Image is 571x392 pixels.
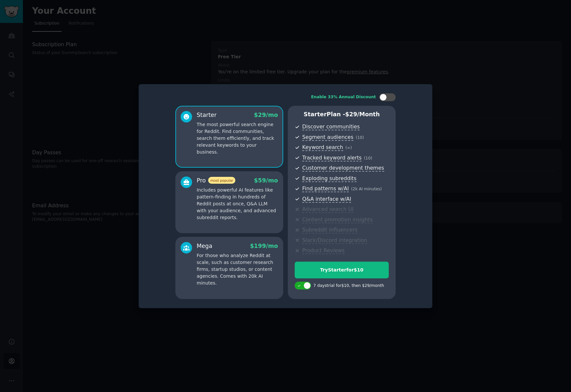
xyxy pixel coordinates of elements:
span: ( ∞ ) [345,145,352,150]
span: Content promotion insights [302,216,373,223]
span: ( 2k AI minutes ) [351,187,382,191]
div: Try Starter for $10 [295,267,388,273]
p: The most powerful search engine for Reddit. Find communities, search them efficiently, and track ... [197,121,278,156]
p: For those who analyze Reddit at scale, such as customer research firms, startup studios, or conte... [197,252,278,287]
span: Discover communities [302,123,360,130]
span: Subreddit influencers [302,227,357,233]
div: Mega [197,242,212,250]
span: Customer development themes [302,165,384,172]
div: 7 days trial for $10 , then $ 29 /month [313,283,384,289]
div: Pro [197,177,235,185]
span: Keyword search [302,144,343,151]
span: Exploding subreddits [302,175,356,182]
div: Enable 33% Annual Discount [311,94,376,100]
span: most popular [208,177,236,184]
span: $ 199 /mo [250,243,278,249]
button: TryStarterfor$10 [295,262,389,278]
span: Advanced search UI [302,206,353,213]
span: ( 10 ) [364,156,372,160]
span: Segment audiences [302,134,353,141]
span: $ 59 /mo [254,177,278,184]
span: Product Reviews [302,247,345,254]
span: Q&A interface w/AI [302,196,351,203]
div: Starter [197,111,217,119]
span: Tracked keyword alerts [302,155,362,161]
p: Starter Plan - [295,110,389,119]
span: $ 29 /month [345,111,380,118]
span: $ 29 /mo [254,112,278,118]
span: Slack/Discord integration [302,237,367,244]
p: Includes powerful AI features like pattern-finding in hundreds of Reddit posts at once, Q&A LLM w... [197,187,278,221]
span: ( 10 ) [356,135,364,140]
span: Find patterns w/AI [302,185,349,192]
